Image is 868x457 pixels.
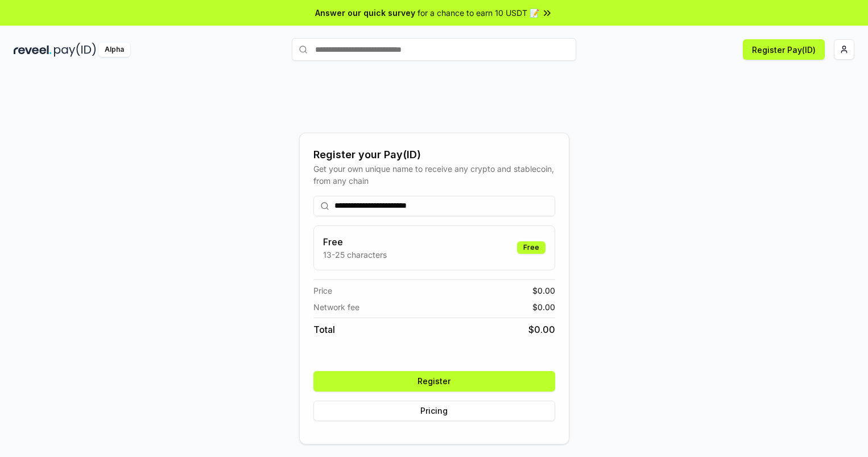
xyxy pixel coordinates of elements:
[54,43,96,57] img: pay_id
[313,401,555,421] button: Pricing
[313,163,555,187] div: Get your own unique name to receive any crypto and stablecoin, from any chain
[517,241,545,254] div: Free
[528,323,555,336] span: $ 0.00
[313,147,555,163] div: Register your Pay(ID)
[418,7,539,19] span: for a chance to earn 10 USDT 📝
[98,43,130,57] div: Alpha
[323,235,387,249] h3: Free
[323,249,387,261] p: 13-25 characters
[313,285,332,297] span: Price
[313,301,359,313] span: Network fee
[743,39,825,60] button: Register Pay(ID)
[313,371,555,392] button: Register
[532,301,555,313] span: $ 0.00
[313,323,335,336] span: Total
[315,7,415,19] span: Answer our quick survey
[14,43,52,57] img: reveel_dark
[532,285,555,297] span: $ 0.00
